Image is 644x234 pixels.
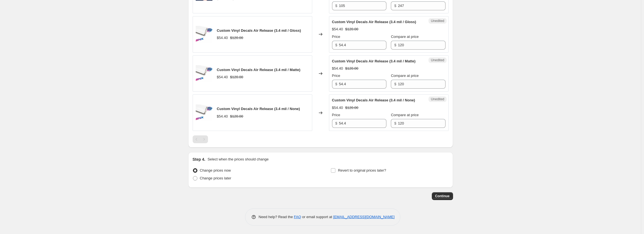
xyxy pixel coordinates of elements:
[345,105,358,111] strike: $120.00
[332,98,415,102] span: Custom Vinyl Decals Air Release (3.4 mil / None)
[391,74,419,78] span: Compare at price
[332,59,416,63] span: Custom Vinyl Decals Air Release (3.4 mil / Matte)
[391,35,419,39] span: Compare at price
[294,215,301,219] a: FAQ
[200,168,231,172] span: Change prices now
[394,121,396,125] span: $
[196,65,212,82] img: can-you-change-the-logo_1_80x.png
[332,20,416,24] span: Custom Vinyl Decals Air Release (3.4 mil / Gloss)
[259,215,294,219] span: Need help? Read the
[193,135,208,143] nav: Pagination
[332,35,340,39] span: Price
[391,113,419,117] span: Compare at price
[200,176,231,180] span: Change prices later
[332,26,343,32] div: $54.40
[394,82,396,86] span: $
[345,26,358,32] strike: $120.00
[217,107,300,111] span: Custom Vinyl Decals Air Release (3.4 mil / None)
[207,157,268,162] p: Select when the prices should change
[431,19,444,23] span: Unedited
[333,215,394,219] a: [EMAIL_ADDRESS][DOMAIN_NAME]
[217,35,228,41] div: $54.40
[345,66,358,71] strike: $120.00
[335,43,337,47] span: $
[193,157,205,162] h2: Step 4.
[394,43,396,47] span: $
[230,74,243,80] strike: $120.00
[217,28,301,33] span: Custom Vinyl Decals Air Release (3.4 mil / Gloss)
[394,4,396,8] span: $
[435,194,450,198] span: Continue
[335,4,337,8] span: $
[196,26,212,43] img: can-you-change-the-logo_1_80x.png
[332,66,343,71] div: $54.40
[432,192,453,200] button: Continue
[217,74,228,80] div: $54.40
[335,121,337,125] span: $
[217,68,301,72] span: Custom Vinyl Decals Air Release (3.4 mil / Matte)
[230,114,243,119] strike: $120.00
[196,104,212,121] img: can-you-change-the-logo_1_80x.png
[338,168,386,172] span: Revert to original prices later?
[332,74,340,78] span: Price
[335,82,337,86] span: $
[301,215,333,219] span: or email support at
[431,58,444,62] span: Unedited
[230,35,243,41] strike: $120.00
[332,113,340,117] span: Price
[332,105,343,111] div: $54.40
[217,114,228,119] div: $54.40
[431,97,444,101] span: Unedited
